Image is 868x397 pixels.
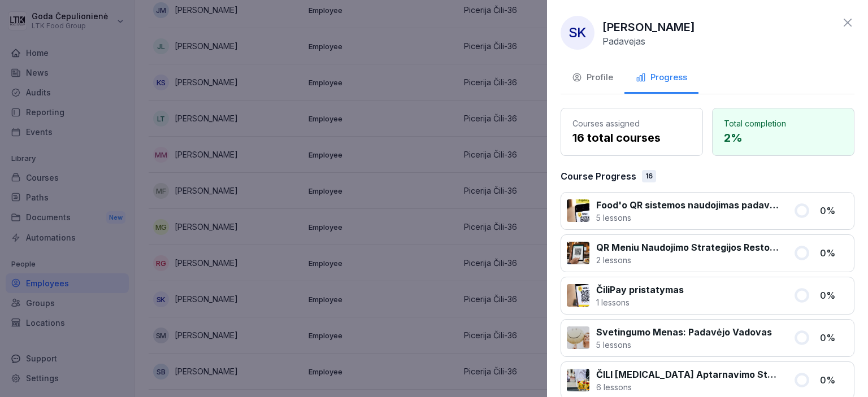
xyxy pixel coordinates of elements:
p: 5 lessons [596,212,780,224]
p: 5 lessons [596,339,772,351]
p: 0 % [820,331,848,344]
div: SK [561,16,594,50]
p: [PERSON_NAME] [602,19,695,36]
p: QR Meniu Naudojimo Strategijos Restoranuose [596,241,780,254]
p: 6 lessons [596,381,780,393]
button: Progress [624,63,698,94]
p: Svetingumo Menas: Padavėjo Vadovas [596,325,772,339]
p: Padavejas [602,36,645,47]
p: Food'o QR sistemos naudojimas padavėjams ir svečiams [596,198,780,212]
div: Profile [572,71,613,84]
p: 2 % [724,129,843,146]
p: 16 total courses [572,129,691,146]
p: Total completion [724,117,843,129]
p: ČiliPay pristatymas [596,283,684,296]
p: ČILI [MEDICAL_DATA] Aptarnavimo Standartai [596,368,780,381]
p: 0 % [820,204,848,217]
div: Progress [636,71,687,84]
p: 1 lessons [596,296,684,308]
button: Profile [561,63,624,94]
p: 2 lessons [596,254,780,266]
p: 0 % [820,289,848,302]
p: 0 % [820,373,848,387]
div: 16 [642,170,656,182]
p: Courses assigned [572,117,691,129]
p: Course Progress [561,169,636,183]
p: 0 % [820,246,848,260]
